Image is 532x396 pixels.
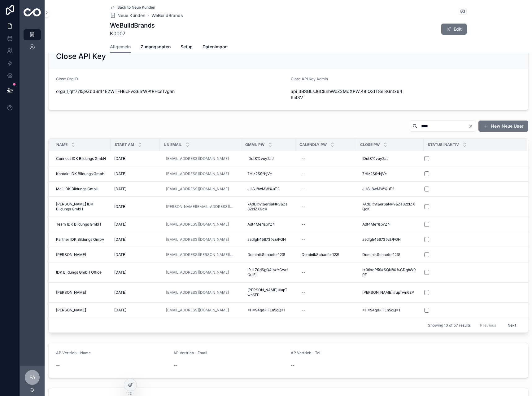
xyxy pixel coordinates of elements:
[245,154,292,164] a: !DutS%voy2aJ
[56,252,86,257] span: [PERSON_NAME]
[291,88,403,101] span: api_3BSGLsJ6CIurbWoZ2MqXPW.48IQ3fT8ei8Gntx64Ri43V
[360,235,420,244] a: asdfgh4567$%&/FGH
[56,156,106,161] span: Connect IDK Bildungs GmbH
[245,142,264,147] span: Gmail Pw
[302,290,305,295] div: --
[24,8,41,16] img: App logo
[56,171,107,176] a: Kontakt IDK Bildungs GmbH
[164,142,182,147] span: UN Email
[299,219,352,229] a: --
[302,270,305,275] div: --
[360,305,420,315] a: =H=94qd=jFLn5dQ=1
[114,237,126,242] span: [DATE]
[56,308,107,313] a: [PERSON_NAME]
[166,308,229,313] a: [EMAIL_ADDRESS][DOMAIN_NAME]
[247,252,285,257] span: DominikSchaefer123!
[360,142,380,147] span: Close Pw
[114,171,126,176] span: [DATE]
[56,51,106,61] h2: Close API Key
[56,290,86,295] span: [PERSON_NAME]
[299,288,352,297] a: --
[114,204,156,209] a: [DATE]
[360,169,420,179] a: 7Hiz2S9^bjV*
[166,270,229,275] a: [EMAIL_ADDRESS][DOMAIN_NAME]
[302,308,305,313] div: --
[56,142,68,147] span: Name
[247,187,279,191] span: JH8J8wMW%uT2
[114,222,156,227] a: [DATE]
[362,156,389,161] span: !DutS%voy2aJ
[20,25,45,61] div: scrollable content
[56,171,105,176] span: Kontakt IDK Bildungs GmbH
[114,308,156,313] a: [DATE]
[360,219,420,229] a: Adt4Me^&pYZ4
[56,252,107,257] a: [PERSON_NAME]
[362,308,400,313] span: =H=94qd=jFLn5dQ=1
[56,308,86,313] span: [PERSON_NAME]
[56,237,104,242] span: Partner IDK Bildungs GmbH
[299,250,352,260] a: DominikSchaefer123!
[114,270,126,275] span: [DATE]
[247,171,272,176] span: 7Hiz2S9^bjV*
[360,199,420,214] a: 7AdD!%t&er6aNPv&Za82zlZXQcK
[360,184,420,194] a: JH8J8wMW%uT2
[441,24,467,35] button: Edit
[299,169,352,179] a: --
[166,252,235,257] a: [EMAIL_ADDRESS][PERSON_NAME][DOMAIN_NAME]
[114,171,156,176] a: [DATE]
[164,235,238,244] a: [EMAIL_ADDRESS][DOMAIN_NAME]
[173,350,207,355] span: AP Vertrieb - Email
[117,5,155,10] span: Back to Neue Kunden
[164,219,238,229] a: [EMAIL_ADDRESS][DOMAIN_NAME]
[56,270,102,275] span: IDK Bildungs GmbH Office
[302,237,305,242] div: --
[164,267,238,277] a: [EMAIL_ADDRESS][DOMAIN_NAME]
[247,288,289,297] span: [PERSON_NAME]!#upTwn6EP
[247,308,285,313] span: =H=94qd=jFLn5dQ=1
[166,237,229,242] a: [EMAIL_ADDRESS][DOMAIN_NAME]
[114,204,126,209] span: [DATE]
[110,41,131,53] a: Allgemein
[245,250,292,260] a: DominikSchaefer123!
[478,121,528,132] a: New Neue User
[56,88,286,95] span: orga_1jqIt77l5j9ZbdSn14E2WTFH6cFw36mWPtRHcsTvgan
[114,252,156,257] a: [DATE]
[114,187,156,191] a: [DATE]
[245,219,292,229] a: Adt4Me^&pYZ4
[299,305,352,315] a: --
[114,270,156,275] a: [DATE]
[245,305,292,315] a: =H=94qd=jFLn5dQ=1
[110,44,131,50] span: Allgemein
[114,290,156,295] a: [DATE]
[114,290,126,295] span: [DATE]
[247,156,274,161] span: !DutS%voy2aJ
[56,350,91,355] span: AP Vertrieb - Name
[362,171,387,176] span: 7Hiz2S9^bjV*
[299,154,352,164] a: --
[503,320,521,330] button: Next
[56,77,78,81] span: Close Org ID
[110,30,155,37] span: K0007
[291,350,320,355] span: AP Vertrieb - Tel
[56,202,107,212] a: [PERSON_NAME] IDK Bildungs GmbH
[245,199,292,214] a: 7AdD!%t&er6aNPv&Za82zlZXQcK
[166,222,229,227] a: [EMAIL_ADDRESS][DOMAIN_NAME]
[56,362,60,368] span: --
[245,169,292,179] a: 7Hiz2S9^bjV*
[302,204,305,209] div: --
[299,202,352,212] a: --
[362,267,417,277] span: I*36xeP59#SQN80%CDqbW99Z
[360,265,420,280] a: I*36xeP59#SQN80%CDqbW99Z
[181,44,193,50] span: Setup
[299,184,352,194] a: --
[302,252,339,257] span: DominikSchaefer123!
[245,235,292,244] a: asdfgh4567$%&/FGH
[360,154,420,164] a: !DutS%voy2aJ
[245,285,292,300] a: [PERSON_NAME]!#upTwn6EP
[362,252,400,257] span: DominikSchaefer123!
[362,222,390,227] span: Adt4Me^&pYZ4
[164,288,238,297] a: [EMAIL_ADDRESS][DOMAIN_NAME]
[245,265,292,280] a: iPJL70dSgQ4ibxYCwr!QuiE!
[151,12,183,19] a: WeBuildBrands
[203,41,228,54] a: Datenimport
